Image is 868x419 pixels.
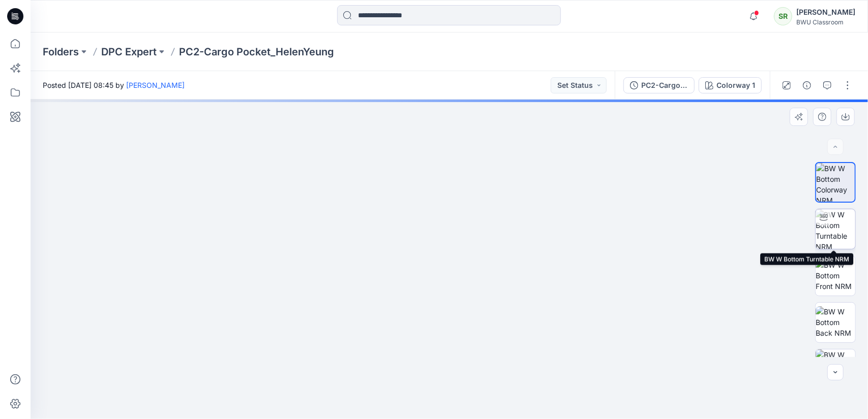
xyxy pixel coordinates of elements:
span: Posted [DATE] 08:45 by [43,80,185,90]
div: BWU Classroom [796,18,855,26]
button: PC2-Cargo Pocket_HelenYeung [623,77,695,93]
button: Details [799,77,815,93]
div: [PERSON_NAME] [796,6,855,18]
div: Colorway 1 [716,80,755,91]
img: BW W Bottom Colorway NRM [816,163,855,202]
img: BW W Bottom Front CloseUp NRM [816,349,855,389]
button: Colorway 1 [699,77,762,93]
img: BW W Bottom Front NRM [816,260,855,292]
div: SR [774,7,792,25]
a: DPC Expert [101,45,157,59]
div: PC2-Cargo Pocket_HelenYeung [641,80,688,91]
a: Folders [43,45,79,59]
p: PC2-Cargo Pocket_HelenYeung [179,45,334,59]
img: BW W Bottom Back NRM [816,306,855,338]
img: BW W Bottom Turntable NRM [816,209,855,249]
a: [PERSON_NAME] [126,81,185,89]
